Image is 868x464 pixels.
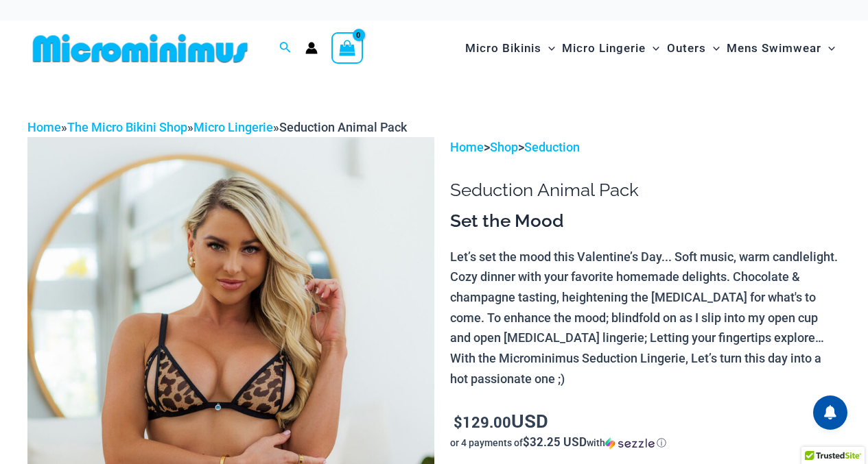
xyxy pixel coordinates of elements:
span: Menu Toggle [706,31,720,66]
a: View Shopping Cart, empty [331,32,363,64]
a: Home [27,120,61,134]
a: Micro Lingerie [193,120,273,134]
a: Account icon link [305,42,318,54]
span: Menu Toggle [646,31,659,66]
span: Micro Lingerie [562,31,646,66]
span: » » » [27,120,407,134]
span: Micro Bikinis [465,31,541,66]
a: Search icon link [279,40,292,57]
div: or 4 payments of with [450,436,841,450]
h3: Set the Mood [450,210,841,233]
img: MM SHOP LOGO FLAT [27,33,253,64]
span: Menu Toggle [821,31,835,66]
a: The Micro Bikini Shop [67,120,187,134]
bdi: 129.00 [454,412,511,432]
a: Mens SwimwearMenu ToggleMenu Toggle [723,27,838,69]
span: Seduction Animal Pack [279,120,407,134]
a: OutersMenu ToggleMenu Toggle [664,27,723,69]
img: Sezzle [605,437,655,450]
a: Seduction [524,140,580,154]
a: Shop [490,140,518,154]
span: Menu Toggle [541,31,555,66]
span: $ [454,412,462,432]
a: Micro BikinisMenu ToggleMenu Toggle [462,27,559,69]
span: Mens Swimwear [727,31,821,66]
span: $32.25 USD [523,434,587,450]
a: Micro LingerieMenu ToggleMenu Toggle [559,27,663,69]
div: or 4 payments of$32.25 USDwithSezzle Click to learn more about Sezzle [450,436,841,450]
span: Outers [667,31,706,66]
p: Let’s set the mood this Valentine’s Day... Soft music, warm candlelight. Cozy dinner with your fa... [450,247,841,389]
h1: Seduction Animal Pack [450,180,841,201]
a: Home [450,140,484,154]
p: USD [450,411,841,432]
p: > > [450,137,841,158]
nav: Site Navigation [460,25,841,71]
